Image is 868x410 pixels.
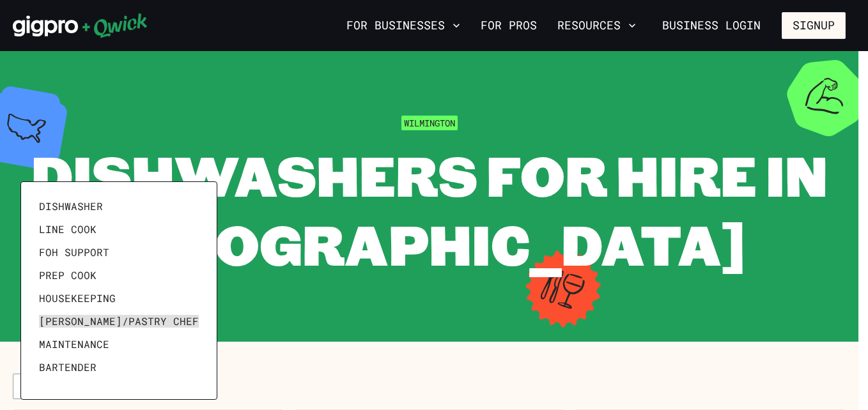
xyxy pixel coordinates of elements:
[39,315,199,328] span: [PERSON_NAME]/Pastry Chef
[39,292,116,305] span: Housekeeping
[39,338,109,351] span: Maintenance
[39,200,103,213] span: Dishwasher
[39,384,84,397] span: Barback
[39,246,109,259] span: FOH Support
[39,361,97,374] span: Bartender
[39,269,97,282] span: Prep Cook
[34,195,204,386] ul: View different position
[39,223,97,236] span: Line Cook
